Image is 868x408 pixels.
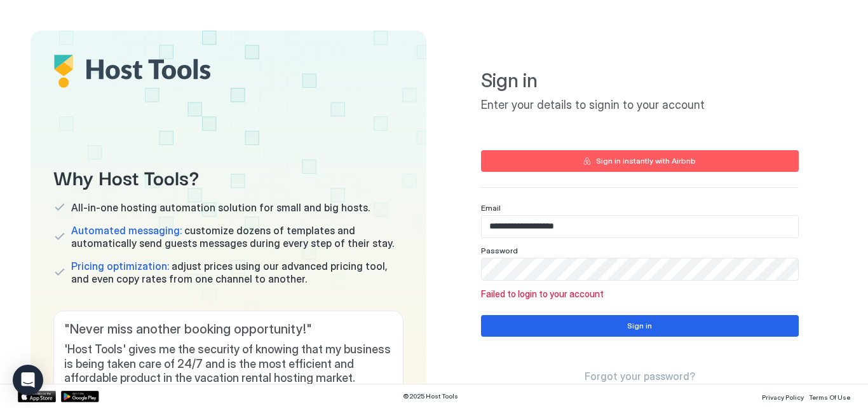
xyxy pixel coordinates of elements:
span: Email [481,203,501,213]
a: Forgot your password? [585,370,695,383]
span: Pricing optimization: [71,260,169,272]
span: Password [481,246,518,255]
span: Enter your details to signin to your account [481,98,799,113]
input: Input Field [482,258,798,280]
span: customize dozens of templates and automatically send guests messages during every step of their s... [71,224,403,250]
input: Input Field [482,216,798,237]
span: 'Host Tools' gives me the security of knowing that my business is being taken care of 24/7 and is... [64,342,393,386]
span: Privacy Policy [762,393,804,401]
span: Forgot your password? [585,370,695,383]
button: Sign in instantly with Airbnb [481,150,799,172]
div: Sign in instantly with Airbnb [596,155,696,167]
span: All-in-one hosting automation solution for small and big hosts. [71,201,370,214]
a: App Store [18,391,56,402]
span: Failed to login to your account [481,288,799,300]
a: Privacy Policy [762,390,804,403]
span: Automated messaging: [71,224,182,237]
a: Terms Of Use [809,390,850,403]
span: © 2025 Host Tools [403,392,458,400]
span: adjust prices using our advanced pricing tool, and even copy rates from one channel to another. [71,260,403,285]
a: Google Play Store [61,391,99,402]
div: Open Intercom Messenger [13,365,43,395]
span: Why Host Tools? [53,162,403,191]
span: " Never miss another booking opportunity! " [64,321,393,337]
div: Sign in [627,320,652,332]
span: Terms Of Use [809,393,850,401]
button: Sign in [481,315,799,337]
span: Sign in [481,69,799,93]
